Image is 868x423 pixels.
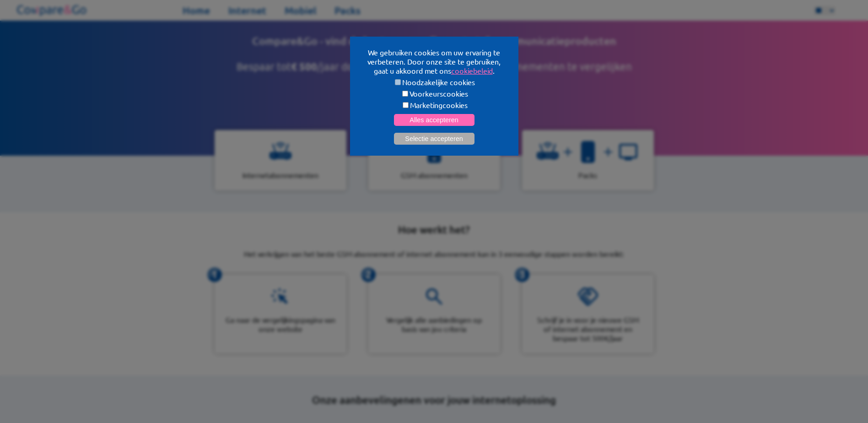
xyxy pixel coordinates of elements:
[451,66,493,75] a: cookiebeleid
[394,114,474,126] button: Alles accepteren
[395,79,401,85] input: Noodzakelijke cookies
[403,102,409,108] input: Marketingcookies
[361,48,507,75] p: We gebruiken cookies om uw ervaring te verbeteren. Door onze site te gebruiken, gaat u akkoord me...
[361,77,507,87] label: Noodzakelijke cookies
[361,89,507,98] label: Voorkeurscookies
[402,91,408,97] input: Voorkeurscookies
[394,133,474,145] button: Selectie accepteren
[361,100,507,109] label: Marketingcookies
